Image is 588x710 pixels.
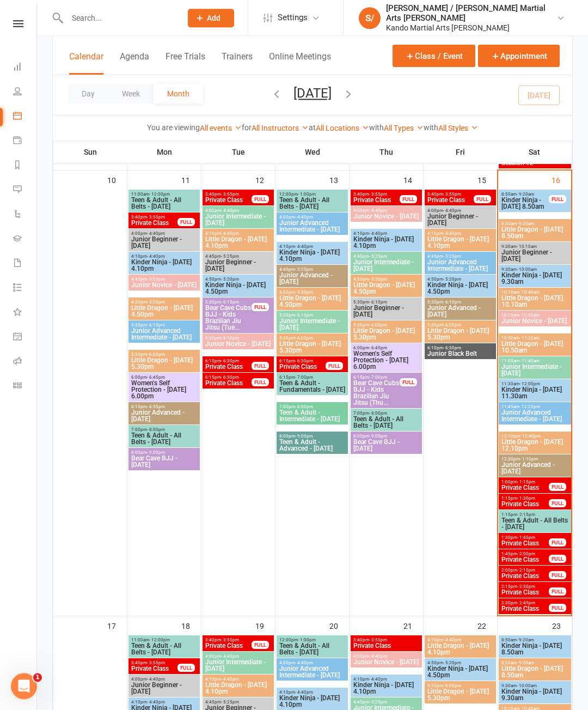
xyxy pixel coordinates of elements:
span: - 12:00pm [149,192,170,197]
div: FULL [549,538,566,547]
div: 11 [181,171,201,189]
span: 4:10pm [427,638,494,642]
span: Women's Self Protection - [DATE] 6.00pm [131,380,198,399]
span: - 6:45pm [147,375,165,380]
span: - 6:30pm [443,345,461,350]
span: Teen & Adult - All Belts - [DATE] [279,197,346,210]
span: - 3:55pm [443,192,461,197]
span: 5:30pm [205,300,252,305]
span: 2:15pm [501,584,549,589]
span: Bear Cave BJJ - [DATE] [353,439,420,452]
span: Add [207,14,220,22]
div: FULL [549,587,566,596]
span: Private Class [501,573,549,579]
span: - 5:25pm [369,254,387,259]
span: Kinder Ninja - [DATE] 4.50pm [427,282,494,295]
span: - 4:40pm [221,231,239,236]
div: FULL [252,303,269,311]
span: Private Class [205,197,252,203]
span: - 6:10pm [147,323,165,327]
div: [PERSON_NAME] / [PERSON_NAME] Martial Arts [PERSON_NAME] [386,3,556,23]
span: Teen & Adult - Fundamentals - [DATE] [279,380,346,393]
span: Junior Novice - [DATE] [205,341,272,347]
div: FULL [400,378,417,386]
span: Kinder Ninja - [DATE] 11.30am [501,386,569,399]
span: 8:50am [501,192,549,197]
span: Junior Intermediate - [DATE] [205,213,272,226]
span: 4:10pm [131,254,198,259]
span: - 10:10am [517,244,537,249]
span: 11:30am [501,381,569,386]
span: 6:15pm [279,375,346,380]
span: Junior Advanced - [DATE] [501,462,569,475]
span: - 6:30pm [221,359,239,363]
span: Kinder Ninja - [DATE] 4.10pm [353,236,420,249]
span: Junior Beginner - [DATE] [353,305,420,318]
span: Little Dragon - [DATE] 4.10pm [205,236,272,249]
span: 4:45pm [131,277,198,282]
span: - 1:45pm [517,535,535,540]
span: Little Dragon - [DATE] 5.30pm [279,341,346,354]
span: - 7:00pm [295,375,313,380]
span: Kinder Ninja - [DATE] 9.30am [501,272,569,285]
span: 4:00pm [205,208,272,213]
span: 5:30pm [353,300,420,305]
span: - 12:00pm [149,638,170,642]
span: 2:30pm [501,600,549,605]
span: 6:15pm [353,375,400,380]
span: 12:00pm [279,192,346,197]
span: Bear Cave BJJ - [DATE] [131,455,198,468]
span: 9:30am [501,244,569,249]
span: 1 [33,673,42,682]
span: Junior Beginner - [DATE] [131,236,198,249]
span: 4:10pm [279,244,346,249]
span: 11:45am [501,404,569,409]
span: 4:10pm [427,231,494,236]
span: - 5:25pm [147,277,165,282]
th: Tue [201,141,275,163]
span: 12:00pm [279,638,346,642]
a: Reports [13,154,38,178]
span: Junior Advanced - [DATE] [279,272,346,285]
span: Private Class [501,556,549,563]
div: 14 [403,171,423,189]
span: - 4:40pm [443,208,461,213]
div: 15 [477,171,497,189]
span: Private Class [501,484,549,491]
span: - 4:40pm [369,231,387,236]
span: - 1:00pm [298,192,316,197]
div: FULL [549,604,566,612]
span: - 3:55pm [147,215,165,220]
span: - 2:15pm [517,568,535,573]
span: - 3:55pm [221,638,239,642]
span: 5:30pm [279,336,346,341]
span: Little Dragon - [DATE] 4.10pm [427,236,494,249]
span: 5:30pm [427,300,494,305]
button: Calendar [69,51,103,75]
span: 3:40pm [427,192,474,197]
a: All events [200,124,242,132]
span: 7:00pm [131,427,198,432]
span: - 6:00pm [147,352,165,357]
span: - 5:20pm [443,277,461,282]
div: 12 [255,171,275,189]
th: Mon [127,141,201,163]
span: 4:10pm [205,231,272,236]
span: Private Class [501,540,549,547]
span: 1:00pm [501,480,549,484]
span: Private Class [205,363,252,370]
span: Junior Novice - [DATE] [353,213,420,220]
span: 7:00pm [353,411,420,416]
span: - 4:40pm [369,208,387,213]
a: Calendar [13,105,38,129]
span: Junior Beginner - [DATE] [205,259,272,272]
span: Kinder Ninja - [DATE] 4.50pm [205,282,272,295]
div: 10 [107,171,127,189]
span: - 1:15pm [517,480,535,484]
strong: with [424,123,438,132]
span: - 6:45pm [369,345,387,350]
span: - 9:20am [517,192,534,197]
span: 5:30pm [279,313,346,318]
a: Dashboard [13,56,38,80]
span: - 12:40pm [520,434,541,439]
